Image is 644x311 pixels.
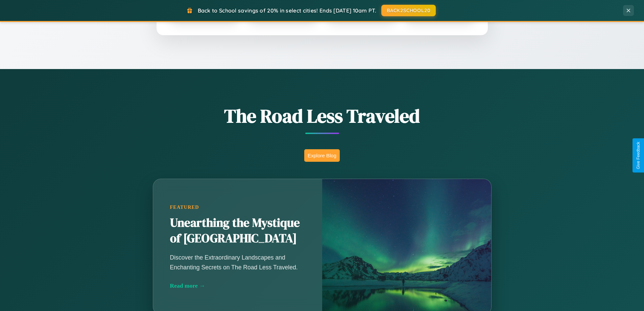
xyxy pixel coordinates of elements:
[170,253,305,272] p: Discover the Extraordinary Landscapes and Enchanting Secrets on The Road Less Traveled.
[636,142,641,169] div: Give Feedback
[170,282,305,289] div: Read more →
[119,103,525,129] h1: The Road Less Traveled
[304,149,340,162] button: Explore Blog
[170,215,305,246] h2: Unearthing the Mystique of [GEOGRAPHIC_DATA]
[170,204,305,210] div: Featured
[381,5,436,16] button: BACK2SCHOOL20
[198,7,376,14] span: Back to School savings of 20% in select cities! Ends [DATE] 10am PT.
